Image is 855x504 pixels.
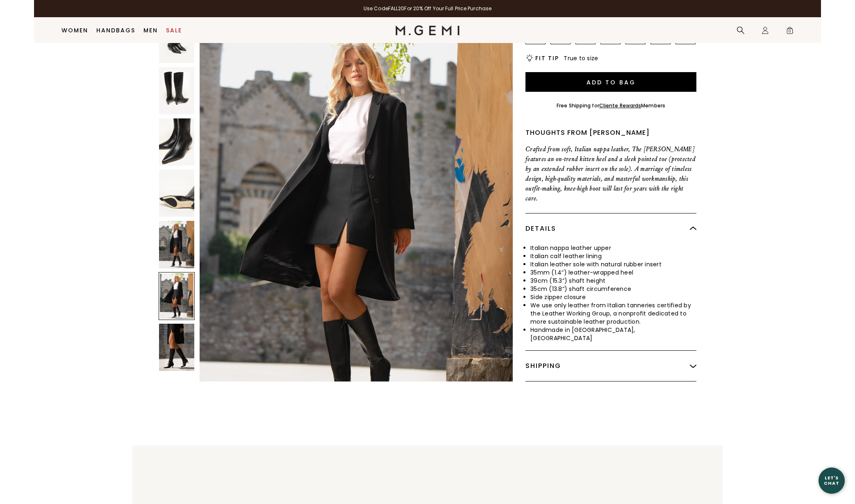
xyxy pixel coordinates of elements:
a: Men [143,27,158,34]
a: Sale [166,27,182,34]
img: The Tina [159,170,194,217]
div: Free Shipping for Members [557,102,665,109]
li: 35cm (13.8“) shaft circumference [530,285,696,293]
img: The Tina [159,221,194,268]
div: Details [525,213,696,244]
span: True to size [564,54,598,62]
a: Handbags [96,27,135,34]
span: 0 [786,28,794,36]
li: Italian calf leather lining [530,252,696,260]
li: Italian leather sole with natural rubber insert [530,260,696,268]
a: Women [61,27,88,34]
li: Italian nappa leather upper [530,244,696,252]
div: Thoughts from [PERSON_NAME] [525,128,696,138]
strong: FALL20 [388,5,405,12]
div: Shipping [525,351,696,381]
img: The Tina [200,14,513,431]
button: Add to Bag [525,72,696,92]
li: 35mm (1.4”) leather-wrapped heel [530,268,696,277]
img: The Tina [159,118,194,166]
img: The Tina [159,324,194,371]
li: We use only leather from Italian tanneries certified by the Leather Working Group, a nonprofit de... [530,301,696,326]
li: Handmade in [GEOGRAPHIC_DATA], [GEOGRAPHIC_DATA] [530,326,696,342]
li: 39cm (15.3”) shaft height [530,277,696,285]
img: The Tina [159,67,194,114]
p: Crafted from soft, Italian nappa leather, The [PERSON_NAME] features an on-trend kitten heel and ... [525,144,696,203]
div: Let's Chat [819,475,845,486]
a: Cliente Rewards [599,102,641,109]
img: M.Gemi [396,25,460,35]
h2: Fit Tip [535,55,559,61]
li: Side zipper closure [530,293,696,301]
